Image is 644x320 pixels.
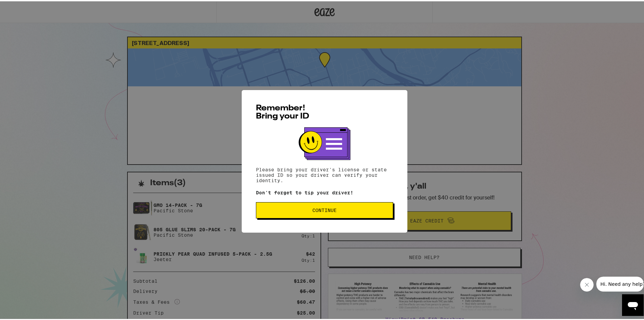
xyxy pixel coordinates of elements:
span: Hi. Need any help? [4,5,49,10]
button: Continue [256,201,393,217]
span: Continue [312,207,337,211]
span: Remember! Bring your ID [256,103,309,119]
p: Don't forget to tip your driver! [256,189,393,194]
iframe: Close message [580,277,594,290]
iframe: Message from company [596,275,644,290]
p: Please bring your driver's license or state issued ID so your driver can verify your identity. [256,166,393,182]
iframe: Button to launch messaging window [622,293,644,315]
